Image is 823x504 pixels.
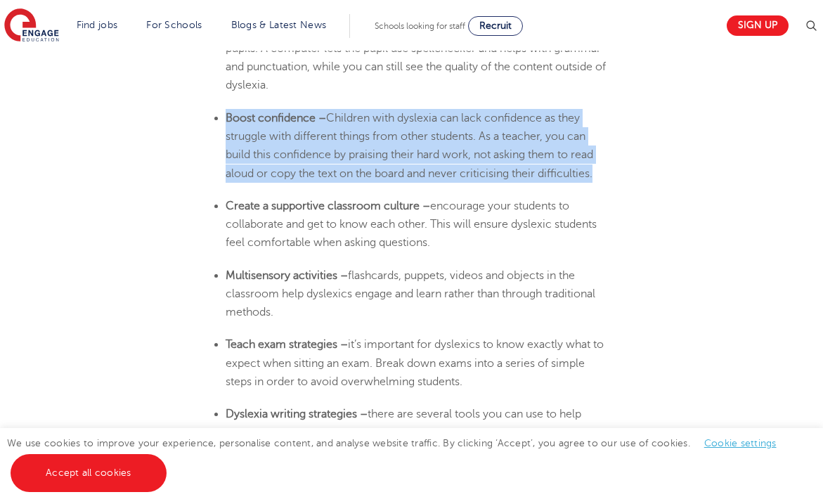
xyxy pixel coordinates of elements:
[226,200,430,212] b: Create a supportive classroom culture –
[704,438,777,448] a: Cookie settings
[7,438,791,478] span: We use cookies to improve your experience, personalise content, and analyse website traffic. By c...
[226,408,368,420] b: Dyslexia writing strategies –
[11,454,167,492] a: Accept all cookies
[226,408,581,476] span: there are several tools you can use to help dyslexic students with writing. From line readers, co...
[231,20,327,30] a: Blogs & Latest News
[375,21,465,31] span: Schools looking for staff
[226,338,348,351] b: Teach exam strategies –
[226,338,604,388] span: it’s important for dyslexics to know exactly what to expect when sitting an exam. Break down exam...
[226,200,597,250] span: encourage your students to collaborate and get to know each other. This will ensure dyslexic stud...
[146,20,202,30] a: For Schools
[479,20,512,31] span: Recruit
[4,8,59,44] img: Engage Education
[77,20,118,30] a: Find jobs
[727,15,789,36] a: Sign up
[226,112,593,180] span: Children with dyslexia can lack confidence as they struggle with different things from other stud...
[468,16,523,36] a: Recruit
[226,269,348,282] b: Multisensory activities –
[226,112,326,124] b: Boost confidence –
[226,269,595,319] span: flashcards, puppets, videos and objects in the classroom help dyslexics engage and learn rather t...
